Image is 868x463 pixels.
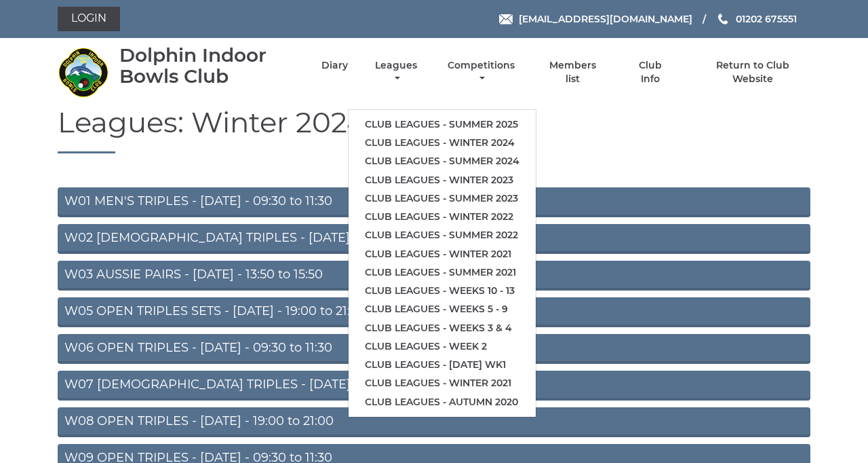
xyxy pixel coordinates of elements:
a: Club leagues - Winter 2022 [349,208,536,226]
a: W08 OPEN TRIPLES - [DATE] - 19:00 to 21:00 [58,407,810,437]
h1: Leagues: Winter 2024 [58,107,810,153]
a: W03 AUSSIE PAIRS - [DATE] - 13:50 to 15:50 [58,261,810,291]
a: W01 MEN'S TRIPLES - [DATE] - 09:30 to 11:30 [58,187,810,217]
a: Club leagues - Weeks 10 - 13 [349,282,536,300]
a: Login [58,7,120,31]
a: W05 OPEN TRIPLES SETS - [DATE] - 19:00 to 21:00 [58,297,810,327]
a: Club leagues - Winter 2021 [349,374,536,392]
a: Members list [542,59,604,86]
img: Dolphin Indoor Bowls Club [58,47,108,98]
span: [EMAIL_ADDRESS][DOMAIN_NAME] [519,13,692,25]
a: Club Info [628,59,672,86]
a: Club leagues - Summer 2022 [349,226,536,244]
span: 01202 675551 [736,13,797,25]
a: Club leagues - Winter 2024 [349,134,536,152]
div: Dolphin Indoor Bowls Club [119,45,298,87]
a: Phone us 01202 675551 [716,12,797,26]
img: Email [499,14,513,24]
a: W07 [DEMOGRAPHIC_DATA] TRIPLES - [DATE] - 13:50 to 15:50 [58,371,810,401]
a: Club leagues - Autumn 2020 [349,393,536,411]
a: Club leagues - Weeks 5 - 9 [349,300,536,318]
a: Club leagues - Summer 2023 [349,189,536,208]
a: Email [EMAIL_ADDRESS][DOMAIN_NAME] [499,12,692,26]
a: W02 [DEMOGRAPHIC_DATA] TRIPLES - [DATE] - 11:40 to 13:40 [58,224,810,254]
a: Club leagues - Summer 2021 [349,263,536,282]
ul: Leagues [348,109,536,418]
a: Club leagues - [DATE] wk1 [349,356,536,374]
img: Phone us [718,14,728,24]
a: Leagues [372,59,420,86]
a: Club leagues - Summer 2025 [349,115,536,134]
a: Diary [321,59,348,72]
a: Club leagues - Summer 2024 [349,152,536,170]
a: Club leagues - Weeks 3 & 4 [349,319,536,337]
a: W06 OPEN TRIPLES - [DATE] - 09:30 to 11:30 [58,334,810,364]
a: Club leagues - Winter 2023 [349,171,536,189]
a: Club leagues - Week 2 [349,337,536,356]
a: Return to Club Website [696,59,810,86]
a: Competitions [444,59,518,86]
a: Club leagues - Winter 2021 [349,245,536,263]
